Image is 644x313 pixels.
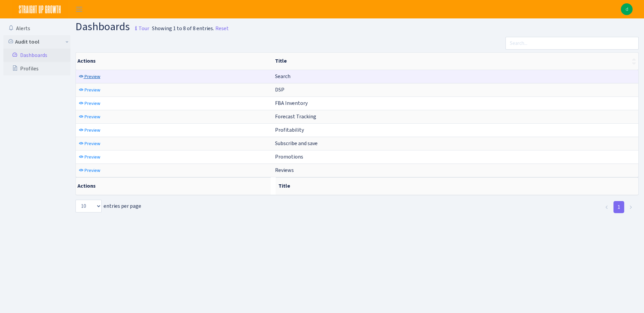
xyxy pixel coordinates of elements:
h1: Dashboards [75,21,149,34]
a: Preview [77,165,102,176]
span: Profitability [275,126,304,133]
a: Reset [215,24,229,33]
a: Preview [77,112,102,122]
th: Actions [76,177,271,195]
span: Forecast Tracking [275,113,316,120]
a: Preview [77,71,102,82]
small: Tour [132,23,149,34]
span: Preview [85,127,100,133]
div: Showing 1 to 8 of 8 entries. [152,24,214,33]
img: daniel [621,3,633,15]
a: Preview [77,98,102,109]
select: entries per page [75,200,102,212]
input: Search... [505,37,639,50]
span: Preview [85,73,100,80]
span: Reviews [275,167,294,174]
a: Preview [77,138,102,149]
a: Profiles [3,62,70,75]
th: Actions [76,53,272,70]
button: Toggle navigation [71,4,88,15]
a: Preview [77,152,102,162]
a: Dashboards [3,49,70,62]
a: Preview [77,125,102,135]
span: Preview [85,140,100,147]
span: Preview [85,114,100,120]
span: Preview [85,100,100,107]
span: Preview [85,167,100,174]
span: DSP [275,86,284,93]
a: Alerts [3,22,70,35]
label: entries per page [75,200,141,212]
a: d [621,3,633,15]
span: Preview [85,154,100,160]
span: Subscribe and save [275,140,318,147]
th: Title : activate to sort column ascending [272,53,638,70]
span: Preview [85,87,100,93]
span: FBA Inventory [275,100,308,107]
a: Tour [130,19,149,34]
a: 1 [613,201,624,213]
a: Preview [77,85,102,95]
span: Search [275,73,290,80]
a: Audit tool [3,35,70,49]
th: Title [276,177,638,195]
span: Promotions [275,153,303,160]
